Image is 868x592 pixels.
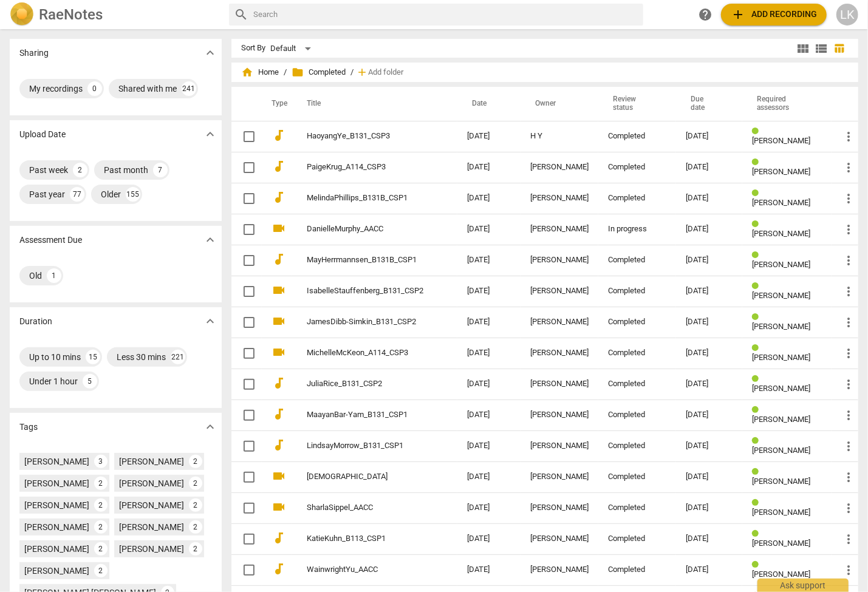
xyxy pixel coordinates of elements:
[94,477,108,490] div: 2
[530,256,589,265] div: [PERSON_NAME]
[752,539,810,548] span: [PERSON_NAME]
[234,7,248,22] span: search
[794,39,812,58] button: Tile view
[272,128,286,143] span: audiotrack
[29,83,83,95] div: My recordings
[530,349,589,358] div: [PERSON_NAME]
[686,472,733,481] div: [DATE]
[307,379,423,389] a: JuliaRice_B131_CSP2
[698,7,713,22] span: help
[272,500,286,514] span: videocam
[201,44,219,62] button: Show more
[530,194,589,203] div: [PERSON_NAME]
[101,188,121,200] div: Older
[29,351,81,363] div: Up to 10 mins
[24,499,89,511] div: [PERSON_NAME]
[752,167,810,176] span: [PERSON_NAME]
[608,194,666,203] div: Completed
[841,470,856,485] span: more_vert
[752,322,810,331] span: [PERSON_NAME]
[201,418,219,436] button: Show more
[752,136,810,145] span: [PERSON_NAME]
[272,438,286,452] span: audiotrack
[284,68,287,77] span: /
[608,534,666,543] div: Completed
[272,531,286,545] span: audiotrack
[752,282,764,291] span: Review status: completed
[201,125,219,143] button: Show more
[752,198,810,207] span: [PERSON_NAME]
[307,441,423,451] a: LindsayMorrow_B131_CSP1
[119,455,184,468] div: [PERSON_NAME]
[307,503,423,512] a: SharlaSippel_AACC
[752,415,810,424] span: [PERSON_NAME]
[752,313,764,322] span: Review status: completed
[841,160,856,175] span: more_vert
[530,472,589,481] div: [PERSON_NAME]
[272,562,286,576] span: audiotrack
[608,503,666,512] div: Completed
[203,420,217,434] span: expand_more
[598,87,676,121] th: Review status
[307,349,423,358] a: MichelleMcKeon_A114_CSP3
[94,520,108,534] div: 2
[307,410,423,420] a: MaayanBar-Yam_B131_CSP1
[812,39,830,58] button: List view
[272,469,286,483] span: videocam
[307,225,423,234] a: DanielleMurphy_AACC
[307,287,423,296] a: IsabelleStauffenberg_B131_CSP2
[457,338,521,369] td: [DATE]
[530,534,589,543] div: [PERSON_NAME]
[608,318,666,327] div: Completed
[530,287,589,296] div: [PERSON_NAME]
[752,570,810,579] span: [PERSON_NAME]
[307,472,423,481] a: [DEMOGRAPHIC_DATA]
[272,407,286,421] span: audiotrack
[189,520,202,534] div: 2
[841,253,856,268] span: more_vert
[686,194,733,203] div: [DATE]
[752,406,764,415] span: Review status: completed
[24,455,89,468] div: [PERSON_NAME]
[608,349,666,358] div: Completed
[73,163,87,177] div: 2
[119,543,184,555] div: [PERSON_NAME]
[457,276,521,307] td: [DATE]
[119,521,184,533] div: [PERSON_NAME]
[752,291,810,300] span: [PERSON_NAME]
[752,508,810,517] span: [PERSON_NAME]
[530,503,589,512] div: [PERSON_NAME]
[457,369,521,400] td: [DATE]
[752,189,764,198] span: Review status: completed
[836,4,858,26] button: LK
[694,4,716,26] a: Help
[841,222,856,237] span: more_vert
[752,446,810,455] span: [PERSON_NAME]
[307,132,423,141] a: HaoyangYe_B131_CSP3
[752,477,810,486] span: [PERSON_NAME]
[94,542,108,556] div: 2
[203,127,217,141] span: expand_more
[752,384,810,393] span: [PERSON_NAME]
[272,159,286,174] span: audiotrack
[686,132,733,141] div: [DATE]
[686,287,733,296] div: [DATE]
[272,190,286,205] span: audiotrack
[830,39,849,58] button: Table view
[307,534,423,543] a: KatieKuhn_B113_CSP1
[241,66,253,78] span: home
[189,455,202,468] div: 2
[841,284,856,299] span: more_vert
[752,260,810,269] span: [PERSON_NAME]
[530,379,589,389] div: [PERSON_NAME]
[19,315,52,328] p: Duration
[457,121,521,152] td: [DATE]
[721,4,827,26] button: Upload
[29,270,42,282] div: Old
[841,377,856,392] span: more_vert
[292,66,304,78] span: folder
[457,307,521,338] td: [DATE]
[270,39,315,58] div: Default
[814,41,829,56] span: view_list
[731,7,817,22] span: Add recording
